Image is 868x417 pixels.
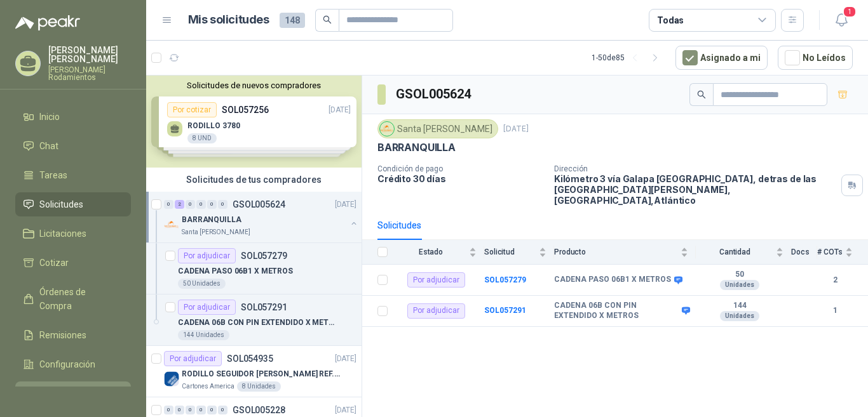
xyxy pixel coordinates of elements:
div: 1 - 50 de 85 [592,48,665,68]
p: CADENA 06B CON PIN EXTENDIDO X METROS [178,317,336,329]
p: Crédito 30 días [377,173,544,184]
b: 144 [696,301,783,311]
img: Logo peakr [15,15,80,30]
b: SOL057279 [484,275,526,284]
button: Solicitudes de nuevos compradores [151,81,356,90]
th: Docs [791,240,817,265]
span: Solicitud [484,248,536,256]
p: Kilómetro 3 vía Galapa [GEOGRAPHIC_DATA], detras de las [GEOGRAPHIC_DATA][PERSON_NAME], [GEOGRAPH... [554,173,836,206]
div: 2 [175,200,184,209]
a: Por adjudicarSOL057291CADENA 06B CON PIN EXTENDIDO X METROS144 Unidades [146,295,362,346]
a: Licitaciones [15,222,131,246]
h1: Mis solicitudes [188,11,269,29]
button: Asignado a mi [675,46,768,70]
p: [DATE] [335,199,356,211]
p: Cartones America [182,381,234,392]
th: Cantidad [696,240,791,265]
span: Inicio [39,110,60,124]
p: SOL057291 [241,303,287,312]
div: Por adjudicar [164,351,222,366]
button: 1 [830,9,853,32]
a: Solicitudes [15,192,131,216]
p: SOL054935 [227,354,273,363]
p: [DATE] [335,353,356,365]
span: Licitaciones [39,227,86,241]
a: Por adjudicarSOL057279CADENA PASO 06B1 X METROS50 Unidades [146,243,362,295]
p: RODILLO SEGUIDOR [PERSON_NAME] REF. NATV-17-PPA [PERSON_NAME] [182,368,340,380]
a: Inicio [15,105,131,129]
img: Company Logo [380,122,394,136]
div: 0 [196,406,206,414]
b: 50 [696,270,783,280]
span: search [323,15,332,24]
p: GSOL005228 [233,406,285,414]
div: 0 [164,406,173,414]
span: Cotizar [39,256,69,270]
span: Producto [554,248,678,256]
div: 0 [175,406,184,414]
p: [DATE] [503,123,529,135]
div: Por adjudicar [178,300,236,315]
span: search [697,90,706,99]
div: Unidades [720,311,759,321]
div: Solicitudes de tus compradores [146,168,362,192]
th: Solicitud [484,240,554,265]
img: Company Logo [164,217,179,232]
a: Configuración [15,352,131,376]
span: Cantidad [696,248,773,256]
a: Chat [15,134,131,158]
p: GSOL005624 [233,200,285,209]
span: Solicitudes [39,197,83,211]
div: Santa [PERSON_NAME] [377,119,498,138]
b: 1 [817,305,853,317]
a: Por adjudicarSOL054935[DATE] Company LogoRODILLO SEGUIDOR [PERSON_NAME] REF. NATV-17-PPA [PERSON_... [146,346,362,397]
span: 148 [280,13,305,28]
b: 2 [817,274,853,286]
span: # COTs [817,248,843,256]
a: Tareas [15,163,131,187]
a: Órdenes de Compra [15,280,131,318]
span: 1 [843,6,857,18]
th: # COTs [817,240,868,265]
div: 0 [207,406,217,414]
span: Chat [39,139,58,153]
span: Tareas [39,168,67,182]
div: 0 [186,200,195,209]
span: Configuración [39,357,95,371]
img: Company Logo [164,371,179,387]
a: Manuales y ayuda [15,381,131,406]
p: BARRANQUILLA [182,214,241,226]
a: 0 2 0 0 0 0 GSOL005624[DATE] Company LogoBARRANQUILLASanta [PERSON_NAME] [164,197,359,237]
p: CADENA PASO 06B1 X METROS [178,265,293,277]
div: Solicitudes [377,218,421,232]
p: SOL057279 [241,251,287,260]
div: 8 Unidades [237,381,281,392]
div: 0 [164,200,173,209]
div: 0 [218,200,227,209]
span: Estado [395,248,466,256]
button: No Leídos [778,46,853,70]
a: SOL057291 [484,306,526,315]
a: Cotizar [15,251,131,275]
p: BARRANQUILLA [377,141,456,154]
div: Unidades [720,280,759,290]
p: [PERSON_NAME] Rodamientos [48,66,131,81]
p: Condición de pago [377,164,544,173]
a: Remisiones [15,323,131,347]
th: Estado [395,240,484,265]
p: Dirección [554,164,836,173]
div: 144 Unidades [178,330,229,340]
p: Santa [PERSON_NAME] [182,227,250,237]
span: Órdenes de Compra [39,285,119,313]
p: [DATE] [335,404,356,416]
th: Producto [554,240,696,265]
div: Todas [657,13,684,27]
div: 0 [207,200,217,209]
h3: GSOL005624 [396,84,473,104]
div: 0 [218,406,227,414]
p: [PERSON_NAME] [PERSON_NAME] [48,46,131,63]
div: Por adjudicar [407,272,465,288]
div: 0 [196,200,206,209]
span: Remisiones [39,328,86,342]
